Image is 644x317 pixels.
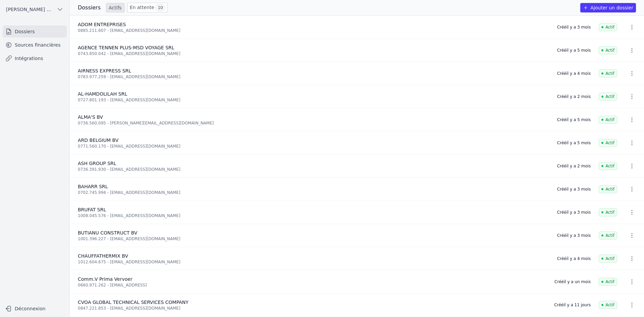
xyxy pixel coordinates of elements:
span: Actif [599,185,617,193]
span: BAHARR SRL [78,184,108,189]
span: CHAUFFATHERMIX BV [78,253,128,259]
div: Créé il y a 5 mois [557,117,591,122]
div: 0736.560.095 - [PERSON_NAME][EMAIL_ADDRESS][DOMAIN_NAME] [78,120,549,126]
div: 1012.604.675 - [EMAIL_ADDRESS][DOMAIN_NAME] [78,259,549,265]
h3: Dossiers [78,4,101,12]
div: 0783.977.259 - [EMAIL_ADDRESS][DOMAIN_NAME] [78,74,549,80]
div: 0727.801.193 - [EMAIL_ADDRESS][DOMAIN_NAME] [78,97,549,103]
button: Déconnexion [3,303,67,314]
div: 0771.560.170 - [EMAIL_ADDRESS][DOMAIN_NAME] [78,144,549,149]
div: 0885.211.607 - [EMAIL_ADDRESS][DOMAIN_NAME] [78,28,549,33]
div: Créé il y a 4 mois [557,71,591,76]
button: Ajouter un dossier [580,3,636,12]
span: AGENCE TENNEN PLUS-MSD VOYAGE SRL [78,45,174,50]
div: Créé il y a 3 mois [557,187,591,192]
span: Actif [599,139,617,147]
span: Actif [599,162,617,170]
span: BUTIANU CONSTRUCT BV [78,230,138,235]
span: BRUFAT SRL [78,207,106,212]
div: Créé il y a 2 mois [557,94,591,99]
span: Actif [599,278,617,286]
span: ARD BELGIUM BV [78,138,118,143]
div: 1001.396.227 - [EMAIL_ADDRESS][DOMAIN_NAME] [78,236,549,242]
span: 10 [156,4,165,11]
span: Actif [599,301,617,309]
div: Créé il y a 4 mois [557,256,591,261]
span: Comm.V Prima Vervoer [78,276,132,282]
span: ADOM ENTREPRISES [78,22,126,27]
div: 0847.221.853 - [EMAIL_ADDRESS][DOMAIN_NAME] [78,306,546,311]
div: Créé il y a 3 mois [557,233,591,238]
a: Intégrations [3,52,67,64]
div: 0743.850.042 - [EMAIL_ADDRESS][DOMAIN_NAME] [78,51,549,56]
span: Actif [599,93,617,101]
div: Créé il y a 2 mois [557,163,591,169]
span: AL-HAMDOLILAH SRL [78,91,127,97]
span: Actif [599,23,617,31]
span: Actif [599,208,617,216]
div: 0736.391.930 - [EMAIL_ADDRESS][DOMAIN_NAME] [78,167,549,172]
span: Actif [599,116,617,124]
span: Actif [599,46,617,54]
span: Actif [599,255,617,263]
a: Dossiers [3,25,67,38]
a: Sources financières [3,39,67,51]
div: Créé il y a 11 jours [554,302,591,308]
span: Actif [599,69,617,77]
span: ALMA'S BV [78,114,103,120]
div: Créé il y a 3 mois [557,210,591,215]
div: Créé il y a 5 mois [557,140,591,146]
div: Créé il y a un mois [554,279,591,284]
div: 0660.971.262 - [EMAIL_ADDRESS] [78,282,546,288]
div: Créé il y a 5 mois [557,48,591,53]
div: 0702.745.994 - [EMAIL_ADDRESS][DOMAIN_NAME] [78,190,549,195]
span: Actif [599,231,617,240]
span: [PERSON_NAME] ET PARTNERS SRL [6,6,54,13]
a: En attente 10 [127,3,168,12]
span: CVOA GLOBAL TECHNICAL SERVICES COMPANY [78,300,189,305]
div: Créé il y a 3 mois [557,24,591,30]
span: AIRNESS EXPRESS SRL [78,68,131,73]
div: 1008.045.576 - [EMAIL_ADDRESS][DOMAIN_NAME] [78,213,549,218]
a: Actifs [106,3,124,12]
button: [PERSON_NAME] ET PARTNERS SRL [3,4,67,15]
span: ASH GROUP SRL [78,161,116,166]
